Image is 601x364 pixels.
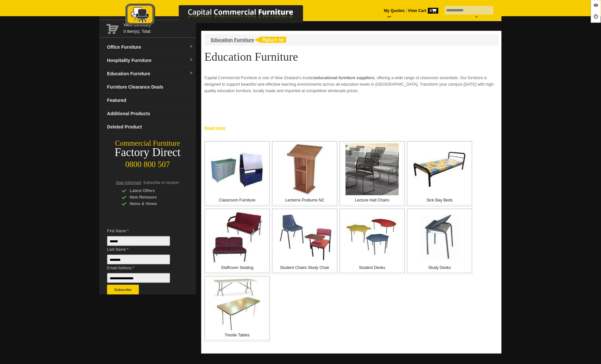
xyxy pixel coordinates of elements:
[407,209,472,274] a: Study Desks Study Desks
[346,143,399,195] img: Lecture Hall Chairs
[190,45,193,49] img: dropdown
[99,148,196,157] div: Factory Direct
[278,143,332,195] img: Lecterns Podiums NZ
[104,94,196,107] a: Featured
[414,152,466,187] img: Sick Bay Beds
[211,152,263,188] img: Classroom Furniture
[107,246,180,253] span: Last Name *
[99,157,196,169] div: 0800 800 507
[107,285,139,295] button: Subscribe
[122,194,183,200] div: New Releases
[278,213,332,261] img: Student Chairs Study Chair
[143,180,180,185] span: Subscribe to receive:
[340,264,404,271] p: Student Desks
[214,278,261,330] img: Trestle Tables
[204,75,498,94] p: Capital Commercial Furniture is one of New Zealand’s trusted , offering a wide range of classroom...
[107,255,170,264] input: Last Name *
[315,76,374,80] strong: educational furniture suppliers
[107,236,170,246] input: First Name *
[340,197,404,203] p: Lecture Hall Chairs
[104,80,196,94] a: Furniture Clearance Deals
[384,8,405,13] a: My Quotes
[407,141,472,207] a: Sick Bay Beds Sick Bay Beds
[408,264,472,271] p: Study Desks
[201,123,502,131] a: Click to read more
[272,209,337,274] a: Student Chairs Study Chair Student Chairs Study Chair
[107,228,180,234] span: First Name *
[104,41,196,54] a: Office Furnituredropdown
[122,188,183,194] div: Latest Offers
[205,332,269,338] p: Trestle Tables
[204,141,270,207] a: Classroom Furniture Classroom Furniture
[205,197,269,203] p: Classroom Furniture
[254,37,286,43] img: return to
[99,139,196,148] div: Commercial Furniture
[407,8,438,13] a: View Cart0
[212,211,263,263] img: Staffroom Seating
[205,264,269,271] p: Staffroom Seating
[104,54,196,67] a: Hospitality Furnituredropdown
[272,141,337,207] a: Lecterns Podiums NZ Lecterns Podiums NZ
[104,107,196,120] a: Additional Products
[273,197,337,203] p: Lecterns Podiums NZ
[204,276,270,342] a: Trestle Tables Trestle Tables
[428,8,438,14] span: 0
[107,3,335,29] a: Capital Commercial Furniture Logo
[107,3,335,27] img: Capital Commercial Furniture Logo
[104,67,196,80] a: Education Furnituredropdown
[104,120,196,134] a: Deleted Product
[273,264,337,271] p: Student Chairs Study Chair
[339,141,405,207] a: Lecture Hall Chairs Lecture Hall Chairs
[107,265,180,271] span: Email Address *
[339,209,405,274] a: Student Desks Student Desks
[346,217,398,257] img: Student Desks
[204,51,498,63] h1: Education Furniture
[116,180,141,185] span: Stay Informed
[408,197,472,203] p: Sick Bay Beds
[190,71,193,75] img: dropdown
[190,58,193,62] img: dropdown
[417,214,462,260] img: Study Desks
[408,8,438,13] strong: View Cart
[107,273,170,283] input: Email Address *
[122,200,183,207] div: News & Views
[211,37,254,42] a: Education Furniture
[204,123,498,132] h2: Quality Furniture for Schools and Campuses
[204,209,270,274] a: Staffroom Seating Staffroom Seating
